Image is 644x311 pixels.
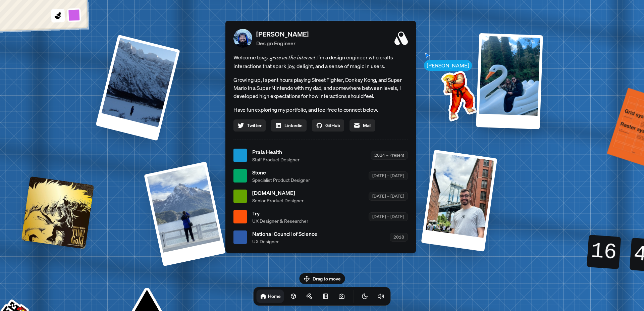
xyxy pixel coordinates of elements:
[424,61,491,128] img: Profile example
[252,156,300,163] span: Staff Product Designer
[369,212,408,221] div: [DATE] – [DATE]
[268,293,281,299] h1: Home
[233,76,408,100] p: Growing up, I spent hours playing Street Fighter, Donkey Kong, and Super Mario in a Super Nintend...
[262,54,317,61] em: my space on the internet.
[390,233,408,241] div: 2018
[284,122,303,129] span: Linkedin
[252,148,300,156] span: Praia Health
[233,53,408,70] span: Welcome to I'm a design engineer who crafts interactions that spark joy, delight, and a sense of ...
[271,119,307,132] a: Linkedin
[374,290,388,303] button: Toggle Audio
[252,238,317,245] span: UX Designer
[252,176,310,184] span: Specialist Product Designer
[247,122,262,129] span: Twitter
[358,290,372,303] button: Toggle Theme
[312,119,344,132] a: GitHub
[369,192,408,200] div: [DATE] – [DATE]
[252,197,304,204] span: Senior Product Designer
[252,189,304,197] span: [DOMAIN_NAME]
[350,119,375,132] a: Mail
[371,151,408,159] div: 2024 – Present
[233,105,408,114] p: Have fun exploring my portfolio, and feel free to connect below.
[252,230,317,238] span: National Council of Science
[256,29,309,39] p: [PERSON_NAME]
[252,168,310,176] span: Stone
[363,122,371,129] span: Mail
[233,119,266,132] a: Twitter
[325,122,340,129] span: GitHub
[252,217,308,224] span: UX Designer & Researcher
[256,39,309,47] p: Design Engineer
[233,29,252,48] img: Profile Picture
[257,290,284,303] a: Home
[252,209,308,217] span: Try
[369,171,408,180] div: [DATE] – [DATE]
